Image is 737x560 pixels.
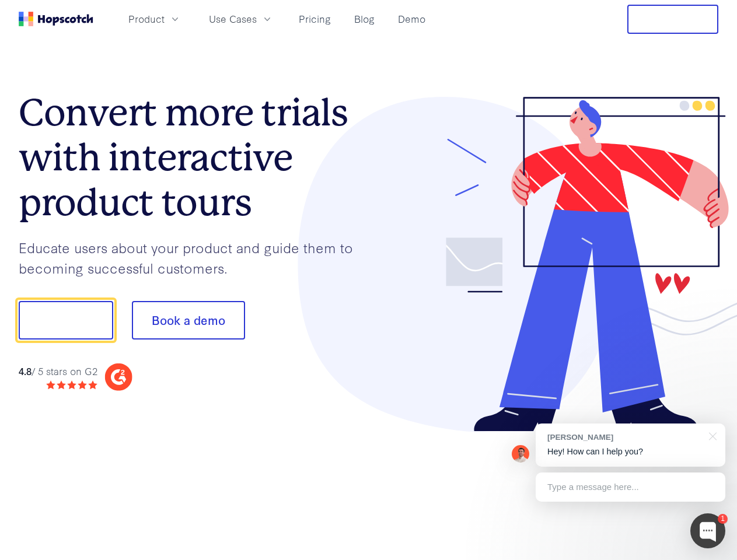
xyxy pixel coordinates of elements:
div: 1 [718,514,728,524]
button: Product [121,9,188,29]
div: Type a message here... [536,473,725,502]
a: Home [19,12,93,26]
a: Blog [350,9,379,29]
button: Book a demo [132,301,245,339]
span: Product [128,12,165,26]
a: Demo [393,9,430,29]
a: Pricing [294,9,336,29]
button: Use Cases [202,9,280,29]
span: Use Cases [209,12,257,26]
p: Hey! How can I help you? [547,446,714,458]
button: Show me! [19,301,113,339]
div: / 5 stars on G2 [19,364,97,379]
strong: 4.8 [19,364,32,377]
p: Educate users about your product and guide them to becoming successful customers. [19,237,369,278]
img: Mark Spera [512,445,529,463]
h1: Convert more trials with interactive product tours [19,90,369,225]
div: [PERSON_NAME] [547,432,702,443]
button: Free Trial [627,5,718,34]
